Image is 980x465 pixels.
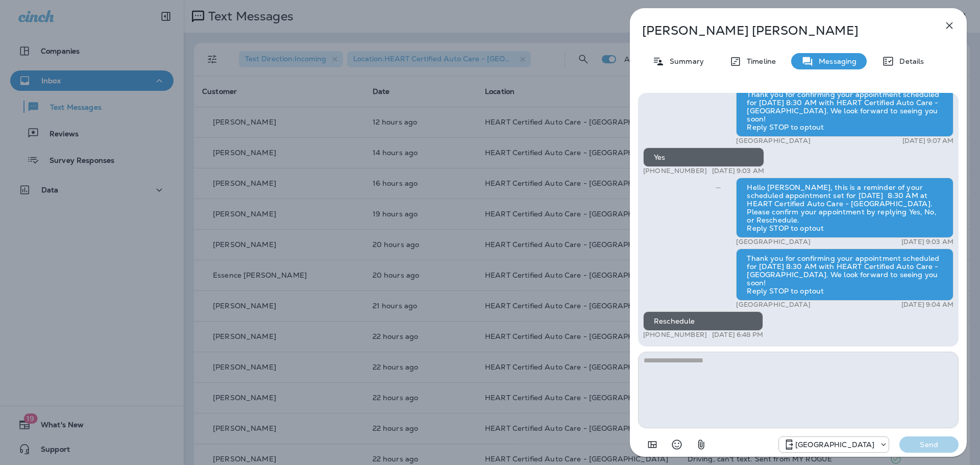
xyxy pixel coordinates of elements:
p: [GEOGRAPHIC_DATA] [736,301,810,309]
p: [DATE] 9:07 AM [902,137,953,145]
p: [DATE] 9:03 AM [901,238,953,246]
p: Messaging [814,57,856,65]
div: +1 (847) 262-3704 [779,438,889,451]
div: Thank you for confirming your appointment scheduled for [DATE] 8:30 AM with HEART Certified Auto ... [736,249,953,301]
p: Details [894,57,924,65]
div: Thank you for confirming your appointment scheduled for [DATE] 8:30 AM with HEART Certified Auto ... [736,85,953,137]
p: [GEOGRAPHIC_DATA] [736,238,810,246]
button: Select an emoji [667,434,687,455]
button: Add in a premade template [642,434,663,455]
p: [PHONE_NUMBER] [643,331,707,339]
p: [DATE] 9:03 AM [712,167,764,175]
p: Timeline [742,57,776,65]
p: [GEOGRAPHIC_DATA] [736,137,810,145]
p: [GEOGRAPHIC_DATA] [795,440,874,449]
p: [PHONE_NUMBER] [643,167,707,175]
p: [DATE] 9:04 AM [901,301,953,309]
div: Reschedule [643,311,763,331]
span: Sent [716,182,721,191]
p: Summary [665,57,704,65]
p: [DATE] 6:48 PM [712,331,763,339]
div: Yes [643,148,764,167]
div: Hello [PERSON_NAME], this is a reminder of your scheduled appointment set for [DATE] 8:30 AM at H... [736,178,953,238]
p: [PERSON_NAME] [PERSON_NAME] [642,23,921,38]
